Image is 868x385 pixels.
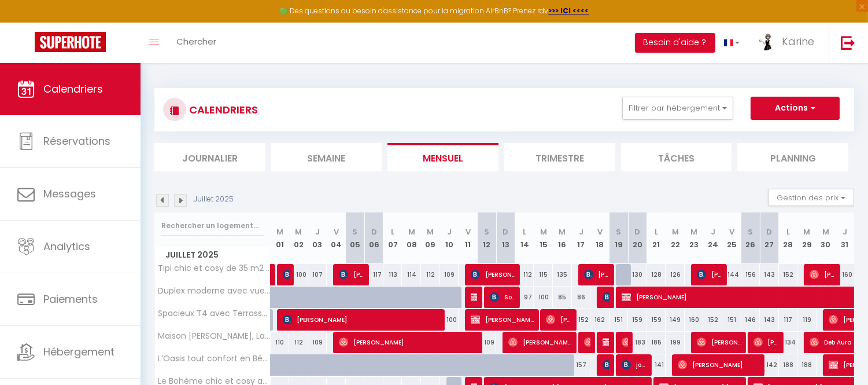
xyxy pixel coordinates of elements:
[402,264,421,285] div: 114
[697,263,722,285] span: [PERSON_NAME]
[168,23,225,63] a: Chercher
[579,226,583,237] abbr: J
[484,226,489,237] abbr: S
[797,309,817,331] div: 119
[628,309,647,331] div: 159
[757,33,774,50] img: ...
[737,143,848,171] li: Planning
[729,226,734,237] abbr: V
[768,189,854,206] button: Gestion des prix
[155,247,270,263] span: Juillet 2025
[154,143,265,171] li: Journalier
[590,309,610,331] div: 162
[622,97,733,120] button: Filtrer par hébergement
[628,212,647,264] th: 20
[779,332,798,353] div: 134
[383,212,402,264] th: 07
[628,264,647,285] div: 130
[186,97,258,123] h3: CALENDRIERS
[810,263,835,285] span: [PERSON_NAME]
[43,239,90,254] span: Analytics
[590,212,610,264] th: 18
[628,332,647,353] div: 183
[751,97,840,120] button: Actions
[339,331,479,353] span: [PERSON_NAME]
[43,344,114,359] span: Hébergement
[647,212,666,264] th: 21
[634,226,640,237] abbr: D
[364,264,383,285] div: 117
[843,226,847,237] abbr: J
[779,354,798,376] div: 188
[490,286,515,308] span: Solange darrieussecq
[508,331,572,353] span: [PERSON_NAME]
[685,212,704,264] th: 23
[797,212,817,264] th: 29
[647,309,666,331] div: 159
[782,34,814,49] span: Karine
[722,212,741,264] th: 25
[666,212,685,264] th: 22
[271,143,382,171] li: Semaine
[647,264,666,285] div: 128
[603,331,609,353] span: [PERSON_NAME]
[289,264,308,285] div: 100
[621,143,732,171] li: Tâches
[471,286,477,308] span: Solange darrieussecq
[161,215,264,236] input: Rechercher un logement...
[440,309,459,331] div: 100
[548,6,589,16] a: >>> ICI <<<<
[622,354,647,376] span: jokin de [PERSON_NAME]
[760,212,779,264] th: 27
[308,264,327,285] div: 107
[760,309,779,331] div: 143
[540,226,547,237] abbr: M
[478,212,497,264] th: 12
[315,226,320,237] abbr: J
[334,226,339,237] abbr: V
[797,354,817,376] div: 188
[635,33,715,53] button: Besoin d'aide ?
[157,264,272,273] span: Tipi chic et cosy de 35 m2 à [GEOGRAPHIC_DATA]
[553,212,572,264] th: 16
[466,226,471,237] abbr: V
[283,309,442,331] span: [PERSON_NAME]
[622,331,628,353] span: [PERSON_NAME]
[572,212,591,264] th: 17
[503,226,509,237] abbr: D
[841,35,855,50] img: logout
[835,212,854,264] th: 31
[666,309,685,331] div: 149
[289,332,308,353] div: 112
[572,287,591,308] div: 86
[440,264,459,285] div: 109
[553,264,572,285] div: 135
[515,264,534,285] div: 112
[760,354,779,376] div: 142
[835,264,854,285] div: 160
[711,226,715,237] abbr: J
[748,226,753,237] abbr: S
[741,212,760,264] th: 26
[43,134,110,148] span: Réservations
[647,332,666,353] div: 185
[666,332,685,353] div: 199
[402,212,421,264] th: 08
[496,212,515,264] th: 13
[371,226,377,237] abbr: D
[703,212,722,264] th: 24
[391,226,394,237] abbr: L
[678,354,760,376] span: [PERSON_NAME]
[364,212,383,264] th: 06
[387,143,498,171] li: Mensuel
[515,287,534,308] div: 97
[157,309,272,318] span: Spacieux T4 avec Terrasses à Lons
[534,264,553,285] div: 115
[447,226,452,237] abbr: J
[523,226,526,237] abbr: L
[572,309,591,331] div: 152
[157,332,272,340] span: Maison [PERSON_NAME], La Rétro Chic à [GEOGRAPHIC_DATA]
[271,332,290,353] div: 110
[697,331,741,353] span: [PERSON_NAME]
[685,309,704,331] div: 160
